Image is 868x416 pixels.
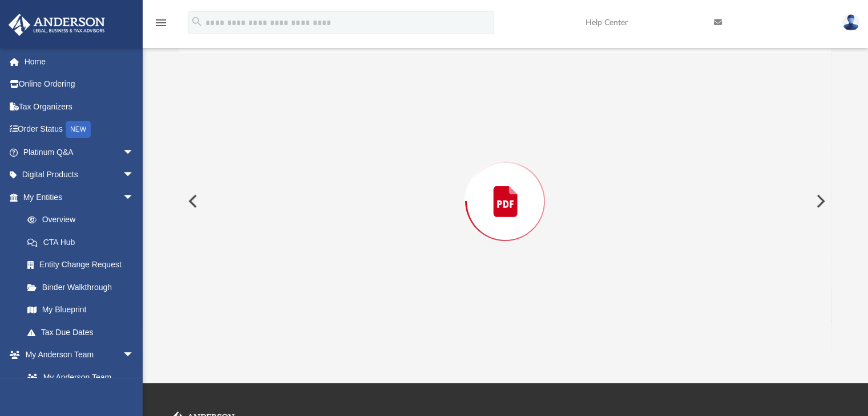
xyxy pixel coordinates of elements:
[66,121,91,138] div: NEW
[16,254,151,276] a: Entity Change Request
[8,73,151,96] a: Online Ordering
[123,141,146,164] span: arrow_drop_down
[154,16,168,30] i: menu
[8,95,151,118] a: Tax Organizers
[8,50,151,73] a: Home
[179,25,832,349] div: Preview
[842,14,859,31] img: User Pic
[16,209,151,231] a: Overview
[16,299,146,321] a: My Blueprint
[807,185,832,217] button: Next File
[5,14,108,36] img: Anderson Advisors Platinum Portal
[8,186,151,209] a: My Entitiesarrow_drop_down
[16,231,151,254] a: CTA Hub
[123,186,146,209] span: arrow_drop_down
[16,321,151,344] a: Tax Due Dates
[191,15,203,28] i: search
[123,164,146,187] span: arrow_drop_down
[8,118,151,141] a: Order StatusNEW
[154,22,168,30] a: menu
[179,185,204,217] button: Previous File
[16,276,151,299] a: Binder Walkthrough
[8,344,146,366] a: My Anderson Teamarrow_drop_down
[123,344,146,367] span: arrow_drop_down
[16,366,140,389] a: My Anderson Team
[8,141,151,164] a: Platinum Q&Aarrow_drop_down
[8,164,151,186] a: Digital Productsarrow_drop_down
